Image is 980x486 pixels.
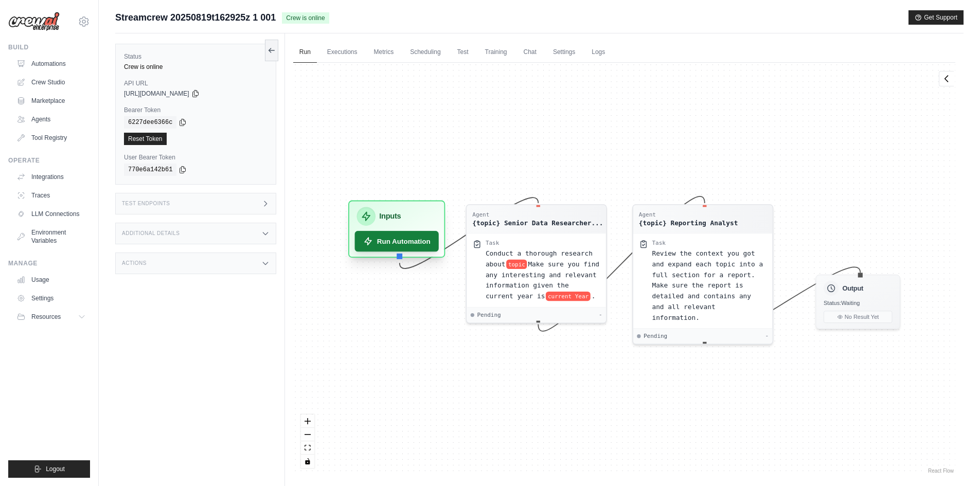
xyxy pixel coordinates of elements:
a: Training [479,42,513,63]
span: topic [506,260,527,269]
button: fit view [301,441,314,455]
a: Metrics [368,42,400,63]
span: Logout [46,465,65,473]
button: No Result Yet [824,311,892,323]
a: LLM Connections [12,206,90,222]
label: Status [124,52,268,61]
g: Edge from inputsNode to c6cf02ecaa4ae2062800498ce5108b77 [400,197,538,268]
a: React Flow attribution [928,468,954,474]
label: API URL [124,79,268,87]
span: current Year [546,292,591,301]
a: Traces [12,187,90,204]
button: zoom in [301,415,314,428]
span: Pending [477,311,501,319]
h3: Additional Details [122,230,180,237]
iframe: Chat Widget [929,437,980,486]
div: Agent{topic} Reporting AnalystTaskReview the context you got and expand each topic into a full se... [632,204,773,345]
a: Usage [12,272,90,288]
span: Conduct a thorough research about [486,249,593,267]
button: Resources [12,309,90,325]
a: Run [293,42,317,63]
a: Chat [518,42,543,63]
div: Build [8,43,90,51]
div: Task [652,239,665,247]
img: Logo [8,12,60,31]
span: [URL][DOMAIN_NAME] [124,89,189,98]
div: Manage [8,259,90,267]
code: 6227dee6366c [124,116,176,129]
a: Tool Registry [12,130,90,146]
span: Status: Waiting [824,300,860,307]
div: Crew is online [124,63,268,71]
a: Automations [12,56,90,72]
button: zoom out [301,428,314,441]
button: Get Support [908,10,964,25]
a: Settings [12,290,90,307]
div: Conduct a thorough research about {topic} Make sure you find any interesting and relevant informa... [486,248,600,301]
div: {topic} Reporting Analyst [639,218,738,227]
h3: Output [842,283,863,293]
g: Edge from c6cf02ecaa4ae2062800498ce5108b77 to 0b4007ce37438966248dd8332ceb1cbe [538,196,705,331]
div: React Flow controls [301,415,314,468]
a: Environment Variables [12,224,90,249]
a: Test [451,42,475,63]
span: Streamcrew 20250819t162925z 1 001 [115,10,276,25]
div: וידג'ט של צ'אט [929,437,980,486]
a: Reset Token [124,133,167,145]
div: Agent [639,211,738,219]
div: - [765,333,769,340]
a: Agents [12,111,90,128]
button: toggle interactivity [301,455,314,468]
a: Crew Studio [12,74,90,91]
label: User Bearer Token [124,153,268,161]
button: Run Automation [354,231,438,251]
span: Crew is online [282,12,329,24]
div: Agent [472,211,603,219]
div: Operate [8,156,90,165]
g: Edge from 0b4007ce37438966248dd8332ceb1cbe to outputNode [705,267,861,340]
code: 770e6a142b61 [124,164,176,176]
span: Pending [644,333,667,340]
h3: Inputs [379,211,401,222]
span: . [591,292,595,300]
a: Executions [321,42,364,63]
span: Resources [31,313,61,321]
a: Scheduling [404,42,447,63]
a: Settings [547,42,581,63]
label: Bearer Token [124,106,268,114]
div: InputsRun Automation [348,204,446,262]
a: Integrations [12,169,90,185]
div: OutputStatus:WaitingNo Result Yet [815,275,900,329]
h3: Actions [122,260,147,266]
span: Make sure you find any interesting and relevant information given the current year is [486,260,599,299]
div: Review the context you got and expand each topic into a full section for a report. Make sure the ... [652,248,767,323]
a: Logs [585,42,611,63]
span: Review the context you got and expand each topic into a full section for a report. Make sure the ... [652,249,763,321]
div: - [599,311,602,319]
a: Marketplace [12,93,90,109]
div: {topic} Senior Data Researcher [472,218,603,227]
h3: Test Endpoints [122,201,170,207]
button: Logout [8,460,90,478]
div: Task [486,239,499,247]
div: Agent{topic} Senior Data Researcher...TaskConduct a thorough research abouttopicMake sure you fin... [466,204,607,323]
